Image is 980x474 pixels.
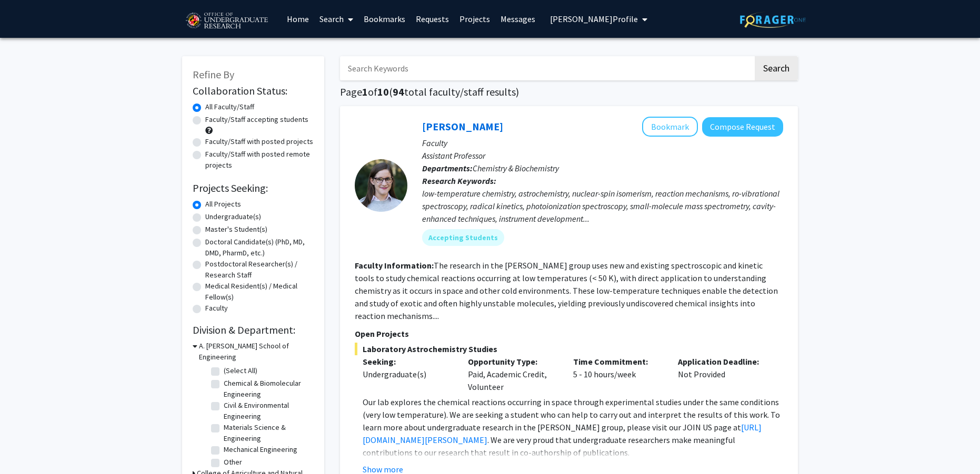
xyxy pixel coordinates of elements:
label: Faculty/Staff accepting students [205,114,308,125]
a: Messages [495,1,541,37]
label: Faculty [205,303,228,314]
label: Undergraduate(s) [205,211,261,222]
p: Seeking: [363,355,452,368]
label: Civil & Environmental Engineering [224,400,311,422]
a: [PERSON_NAME] [422,120,503,133]
label: Postdoctoral Researcher(s) / Research Staff [205,259,314,281]
iframe: Chat [8,427,45,466]
a: Projects [454,1,495,37]
div: low-temperature chemistry, astrochemistry, nuclear-spin isomerism, reaction mechanisms, ro-vibrat... [422,187,783,225]
b: Departments: [422,163,473,173]
label: Master's Student(s) [205,224,267,235]
span: Refine By [193,68,234,81]
span: Chemistry & Biochemistry [473,163,559,173]
p: Our lab explores the chemical reactions occurring in space through experimental studies under the... [363,396,783,459]
span: 10 [377,85,389,98]
button: Compose Request to Leah Dodson [702,117,783,137]
label: Faculty/Staff with posted remote projects [205,149,314,171]
h2: Projects Seeking: [193,182,314,194]
span: [PERSON_NAME] Profile [550,14,638,24]
label: Chemical & Biomolecular Engineering [224,378,311,400]
p: Application Deadline: [678,355,767,368]
h1: Page of ( total faculty/staff results) [340,86,798,98]
label: All Projects [205,199,241,210]
button: Add Leah Dodson to Bookmarks [642,117,698,137]
input: Search Keywords [340,56,753,80]
div: Not Provided [670,355,775,393]
div: Undergraduate(s) [363,368,452,380]
p: Time Commitment: [573,355,663,368]
h2: Division & Department: [193,324,314,336]
b: Research Keywords: [422,176,496,186]
p: Assistant Professor [422,149,783,162]
span: 1 [362,85,368,98]
mat-chip: Accepting Students [422,229,504,246]
div: 5 - 10 hours/week [565,355,671,393]
label: All Faculty/Staff [205,101,254,112]
span: Laboratory Astrochemistry Studies [355,343,783,355]
p: Opportunity Type: [468,355,557,368]
label: Materials Science & Engineering [224,422,311,444]
label: Other [224,457,242,468]
b: Faculty Information: [355,260,434,271]
span: 94 [393,85,404,98]
label: Faculty/Staff with posted projects [205,136,313,147]
p: Faculty [422,137,783,149]
img: University of Maryland Logo [182,8,271,34]
h2: Collaboration Status: [193,85,314,97]
label: (Select All) [224,365,257,376]
h3: A. [PERSON_NAME] School of Engineering [199,341,314,363]
label: Mechanical Engineering [224,444,297,455]
a: Bookmarks [358,1,411,37]
a: Requests [411,1,454,37]
button: Search [755,56,798,80]
label: Doctoral Candidate(s) (PhD, MD, DMD, PharmD, etc.) [205,236,314,259]
div: Paid, Academic Credit, Volunteer [460,355,565,393]
img: ForagerOne Logo [740,12,806,28]
a: Home [282,1,314,37]
a: Search [314,1,358,37]
p: Open Projects [355,327,783,340]
label: Medical Resident(s) / Medical Fellow(s) [205,281,314,303]
fg-read-more: The research in the [PERSON_NAME] group uses new and existing spectroscopic and kinetic tools to ... [355,260,778,321]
